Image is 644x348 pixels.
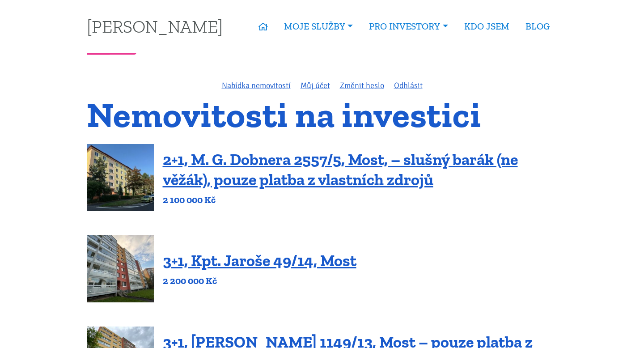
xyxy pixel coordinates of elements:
p: 2 200 000 Kč [163,275,356,287]
a: [PERSON_NAME] [87,17,223,35]
a: Odhlásit [394,81,423,90]
h1: Nemovitosti na investici [87,100,558,130]
a: Nabídka nemovitostí [222,81,291,90]
a: Můj účet [301,81,330,90]
a: 2+1, M. G. Dobnera 2557/5, Most, – slušný barák (ne věžák), pouze platba z vlastních zdrojů [163,150,518,189]
a: Změnit heslo [340,81,384,90]
a: 3+1, Kpt. Jaroše 49/14, Most [163,251,356,270]
p: 2 100 000 Kč [163,194,558,206]
a: MOJE SLUŽBY [276,16,361,37]
a: PRO INVESTORY [361,16,456,37]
